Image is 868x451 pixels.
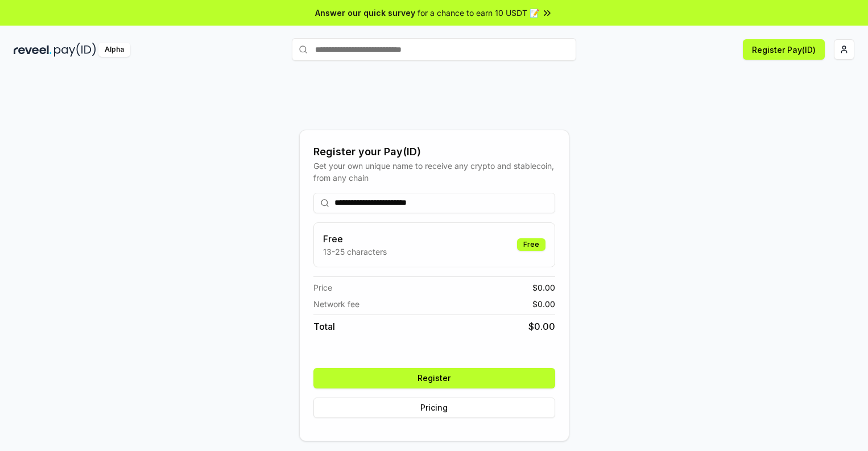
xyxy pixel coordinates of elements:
[315,7,415,19] span: Answer our quick survey
[323,246,387,258] p: 13-25 characters
[313,160,555,184] div: Get your own unique name to receive any crypto and stablecoin, from any chain
[313,282,332,293] span: Price
[98,43,130,57] div: Alpha
[313,144,555,160] div: Register your Pay(ID)
[517,238,545,251] div: Free
[323,232,387,246] h3: Free
[418,7,539,19] span: for a chance to earn 10 USDT 📝
[528,320,555,333] span: $ 0.00
[313,398,555,418] button: Pricing
[54,43,96,57] img: pay_id
[313,298,359,310] span: Network fee
[313,368,555,388] button: Register
[532,298,555,310] span: $ 0.00
[532,282,555,293] span: $ 0.00
[14,43,52,57] img: reveel_dark
[313,320,335,333] span: Total
[743,39,825,60] button: Register Pay(ID)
